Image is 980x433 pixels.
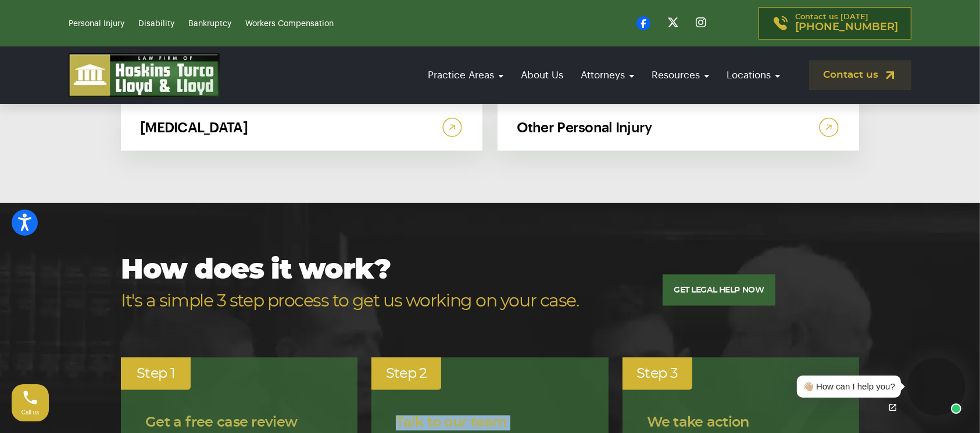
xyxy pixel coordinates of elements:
[795,21,898,33] span: [PHONE_NUMBER]
[803,380,895,394] div: 👋🏼 How can I help you?
[498,104,859,151] a: Other Personal Injury
[188,20,231,28] a: Bankruptcy
[623,358,692,390] div: Step 3
[759,7,911,39] a: Contact us [DATE][PHONE_NUMBER]
[647,416,835,431] h4: We take action
[396,416,584,431] h4: Talk to our team
[121,104,482,151] a: [MEDICAL_DATA]
[441,116,463,139] img: arrow-right-link.svg
[245,20,334,28] a: Workers Compensation
[881,395,905,420] a: Open chat
[121,286,579,317] span: It's a simple 3 step process to get us working on your case.
[818,116,840,139] img: arrow-right-link.svg
[646,59,715,92] a: Resources
[663,275,775,306] a: GET LEGAL HELP NOW
[121,358,191,390] div: Step 1
[809,60,911,90] a: Contact us
[795,13,898,33] p: Contact us [DATE]
[422,59,509,92] a: Practice Areas
[22,409,40,416] span: Call us
[69,20,124,28] a: Personal Injury
[69,53,220,97] img: logo
[121,255,579,317] h2: How does it work?
[138,20,174,28] a: Disability
[575,59,640,92] a: Attorneys
[371,358,441,390] div: Step 2
[515,59,569,92] a: About Us
[145,416,333,431] h4: Get a free case review
[721,59,786,92] a: Locations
